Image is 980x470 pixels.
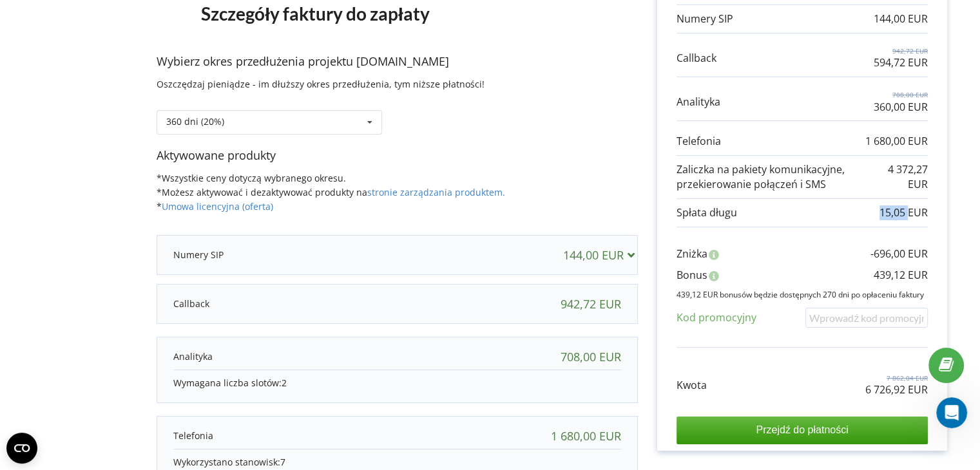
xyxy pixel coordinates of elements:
[157,78,485,90] span: Oszczędzaj pieniądze - im dłuższy okres przedłużenia, tym niższe płatności!
[563,249,640,261] div: 144,00 EUR
[874,90,928,99] p: 708,00 EUR
[157,186,505,198] span: *Możesz aktywować i dezaktywować produkty na
[677,51,716,66] p: Callback
[677,268,707,283] p: Bonus
[551,429,621,442] div: 1 680,00 EUR
[280,456,285,468] span: 7
[173,249,224,261] p: Numery SIP
[677,289,928,300] p: 439,12 EUR bonusów będzie dostępnych 270 dni po opłaceniu faktury
[173,297,209,310] p: Callback
[561,350,621,363] div: 708,00 EUR
[874,12,928,26] p: 144,00 EUR
[561,297,621,310] div: 942,72 EUR
[677,12,733,26] p: Numery SIP
[865,373,928,382] p: 7 862,04 EUR
[677,205,737,220] p: Spłata długu
[865,134,928,149] p: 1 680,00 EUR
[805,308,928,328] input: Wprowadź kod promocyjny
[677,134,721,149] p: Telefonia
[677,162,887,192] p: Zaliczka na pakiety komunikacyjne, przekierowanie połączeń i SMS
[870,247,928,261] p: -696,00 EUR
[936,397,967,428] iframe: Intercom live chat
[282,377,287,389] span: 2
[157,53,638,70] p: Wybierz okres przedłużenia projektu [DOMAIN_NAME]
[173,429,213,442] p: Telefonia
[865,382,928,397] p: 6 726,92 EUR
[6,433,37,464] button: Open CMP widget
[874,55,928,70] p: 594,72 EUR
[874,46,928,55] p: 942,72 EUR
[677,310,756,325] p: Kod promocyjny
[173,377,621,390] p: Wymagana liczba slotów:
[887,162,928,192] p: 4 372,27 EUR
[874,268,928,283] p: 439,12 EUR
[677,378,707,393] p: Kwota
[157,172,346,184] span: *Wszystkie ceny dotyczą wybranego okresu.
[162,200,273,212] a: Umowa licencyjna (oferta)
[677,417,928,444] input: Przejdź do płatności
[879,205,928,220] p: 15,05 EUR
[157,147,638,164] p: Aktywowane produkty
[874,100,928,115] p: 360,00 EUR
[367,186,505,198] a: stronie zarządzania produktem.
[677,247,707,261] p: Zniżka
[677,95,720,109] p: Analityka
[173,350,213,363] p: Analityka
[173,456,621,469] p: Wykorzystano stanowisk:
[166,117,224,126] div: 360 dni (20%)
